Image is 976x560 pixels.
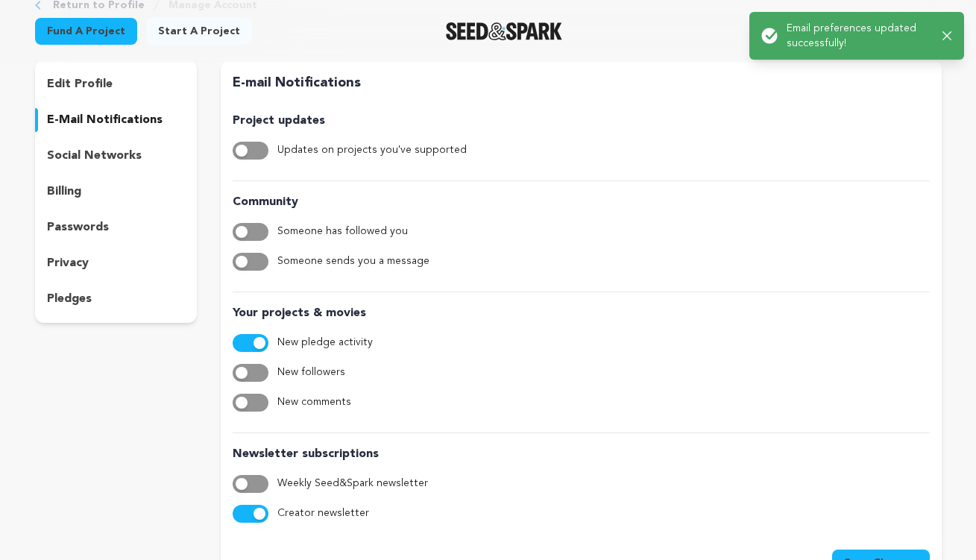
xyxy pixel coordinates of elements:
[277,475,428,493] label: Weekly Seed&Spark newsletter
[146,18,252,45] a: Start a project
[35,72,198,96] button: edit profile
[446,22,563,40] a: Seed&Spark Homepage
[233,112,929,130] p: Project updates
[233,72,929,94] p: E-mail Notifications
[233,445,929,463] p: Newsletter subscriptions
[35,180,198,204] button: billing
[35,144,198,168] button: social networks
[47,147,142,165] p: social networks
[35,251,198,275] button: privacy
[47,183,81,201] p: billing
[277,394,351,412] label: New comments
[47,111,163,129] p: e-mail notifications
[47,254,89,272] p: privacy
[277,364,345,382] label: New followers
[47,290,92,308] p: pledges
[47,218,109,236] p: passwords
[233,193,929,211] p: Community
[446,22,563,40] img: Seed&Spark Logo Dark Mode
[35,215,198,239] button: passwords
[35,108,198,132] button: e-mail notifications
[233,304,929,322] p: Your projects & movies
[277,334,373,352] label: New pledge activity
[277,142,467,160] label: Updates on projects you've supported
[277,253,429,271] label: Someone sends you a message
[35,287,198,311] button: pledges
[277,223,408,241] label: Someone has followed you
[787,21,931,51] p: Email preferences updated successfully!
[47,75,113,93] p: edit profile
[35,18,137,45] a: Fund a project
[277,505,369,523] label: Creator newsletter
